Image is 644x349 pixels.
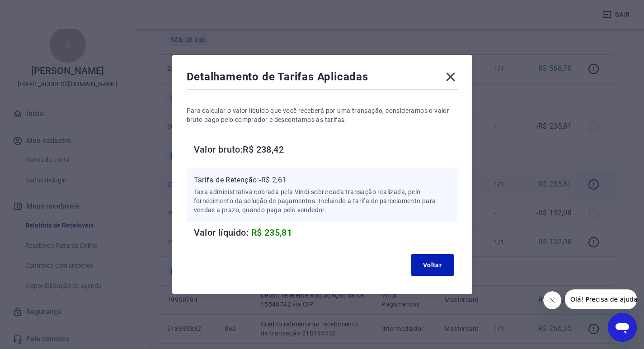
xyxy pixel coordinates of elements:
[194,225,458,240] h6: Valor líquido:
[187,70,458,88] div: Detalhamento de Tarifas Aplicadas
[187,106,458,124] p: Para calcular o valor líquido que você receberá por uma transação, consideramos o valor bruto pag...
[251,227,292,238] span: R$ 235,81
[565,289,637,309] iframe: Mensagem da empresa
[608,313,637,342] iframe: Botão para abrir a janela de mensagens
[5,6,76,14] span: Olá! Precisa de ajuda?
[194,187,451,214] p: Taxa administrativa cobrada pela Vindi sobre cada transação realizada, pelo fornecimento da soluç...
[543,291,561,309] iframe: Fechar mensagem
[411,254,454,276] button: Voltar
[194,142,458,157] h6: Valor bruto: R$ 238,42
[194,175,451,186] p: Tarifa de Retenção: -R$ 2,61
